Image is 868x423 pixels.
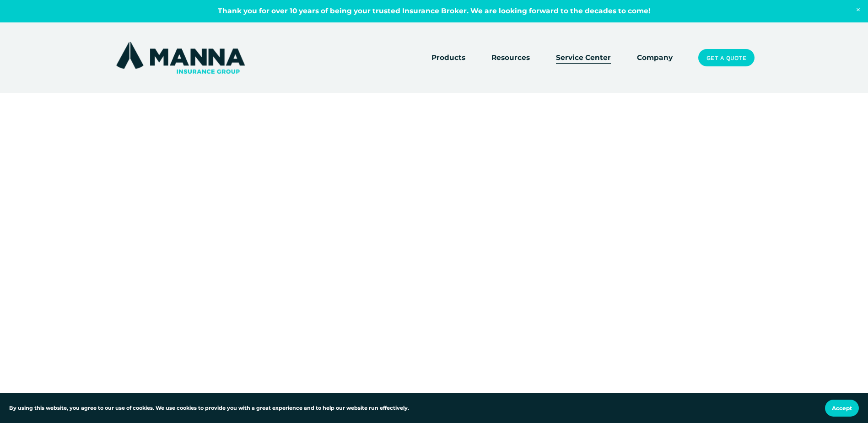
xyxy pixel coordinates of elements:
[832,405,852,412] span: Accept
[637,51,673,64] a: Company
[431,52,465,64] span: Products
[491,52,530,64] span: Resources
[9,404,409,412] p: By using this website, you agree to our use of cookies. We use cookies to provide you with a grea...
[491,51,530,64] a: folder dropdown
[556,51,611,64] a: Service Center
[698,49,754,66] a: Get a Quote
[825,400,859,417] button: Accept
[431,51,465,64] a: folder dropdown
[114,40,247,76] img: Manna Insurance Group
